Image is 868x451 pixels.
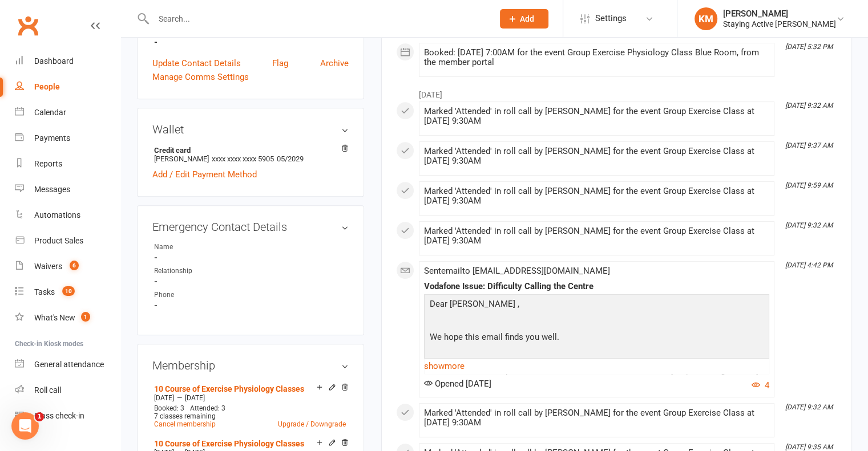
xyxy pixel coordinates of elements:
[520,14,534,23] span: Add
[785,403,833,411] i: [DATE] 9:32 AM
[34,313,75,322] div: What's New
[424,48,769,67] div: Booked: [DATE] 7:00AM for the event Group Exercise Physiology Class Blue Room, from the member po...
[424,266,610,276] span: Sent email to [EMAIL_ADDRESS][DOMAIN_NAME]
[427,330,766,347] p: We hope this email finds you well.
[785,141,833,149] i: [DATE] 9:37 AM
[152,221,349,233] h3: Emergency Contact Details
[34,360,104,369] div: General attendance
[277,155,304,163] span: 05/2029
[154,300,349,311] strong: -
[15,377,120,403] a: Roll call
[14,11,42,40] a: Clubworx
[152,70,249,84] a: Manage Comms Settings
[320,56,349,70] a: Archive
[152,123,349,136] h3: Wallet
[15,125,120,151] a: Payments
[11,412,39,440] iframe: Intercom live chat
[154,384,304,393] a: 10 Course of Exercise Physiology Classes
[152,56,241,70] a: Update Contact Details
[190,404,225,412] span: Attended: 3
[154,412,216,420] span: 7 classes remaining
[152,144,349,165] li: [PERSON_NAME]
[15,100,120,125] a: Calendar
[34,56,74,66] div: Dashboard
[785,221,833,229] i: [DATE] 9:32 AM
[15,74,120,100] a: People
[150,11,485,27] input: Search...
[785,443,833,451] i: [DATE] 9:35 AM
[154,253,349,263] strong: -
[427,297,766,314] p: Dear [PERSON_NAME] ,
[396,83,837,101] li: [DATE]
[34,210,80,220] div: Automations
[34,236,83,245] div: Product Sales
[752,379,769,392] button: 4
[695,7,717,30] div: KM
[278,420,346,428] a: Upgrade / Downgrade
[424,408,769,428] div: Marked 'Attended' in roll call by [PERSON_NAME] for the event Group Exercise Class at [DATE] 9:30AM
[152,359,349,372] h3: Membership
[500,9,548,29] button: Add
[34,411,84,420] div: Class check-in
[34,385,61,395] div: Roll call
[15,279,120,305] a: Tasks 10
[424,147,769,166] div: Marked 'Attended' in roll call by [PERSON_NAME] for the event Group Exercise Class at [DATE] 9:30AM
[723,9,836,19] div: [PERSON_NAME]
[212,155,274,163] span: xxxx xxxx xxxx 5905
[424,226,769,246] div: Marked 'Attended' in roll call by [PERSON_NAME] for the event Group Exercise Class at [DATE] 9:30AM
[424,379,491,389] span: Opened [DATE]
[185,394,205,402] span: [DATE]
[424,282,769,291] div: Vodafone Issue: Difficulty Calling the Centre
[154,266,248,277] div: Relationship
[15,254,120,279] a: Waivers 6
[154,420,216,428] a: Cancel membership
[152,168,257,181] a: Add / Edit Payment Method
[272,56,288,70] a: Flag
[15,202,120,228] a: Automations
[81,312,90,322] span: 1
[424,358,769,374] a: show more
[595,6,627,31] span: Settings
[34,262,62,271] div: Waivers
[15,228,120,254] a: Product Sales
[34,185,70,194] div: Messages
[15,305,120,331] a: What's New1
[15,48,120,74] a: Dashboard
[34,108,66,117] div: Calendar
[15,177,120,202] a: Messages
[154,404,184,412] span: Booked: 3
[15,352,120,377] a: General attendance kiosk mode
[424,186,769,206] div: Marked 'Attended' in roll call by [PERSON_NAME] for the event Group Exercise Class at [DATE] 9:30AM
[154,277,349,287] strong: -
[154,146,343,155] strong: Credit card
[62,286,75,296] span: 10
[785,181,833,189] i: [DATE] 9:59 AM
[34,287,55,296] div: Tasks
[424,107,769,126] div: Marked 'Attended' in roll call by [PERSON_NAME] for the event Group Exercise Class at [DATE] 9:30AM
[34,82,60,91] div: People
[785,101,833,109] i: [DATE] 9:32 AM
[154,242,248,253] div: Name
[785,43,833,51] i: [DATE] 5:32 PM
[723,19,836,29] div: Staying Active [PERSON_NAME]
[15,151,120,177] a: Reports
[785,261,833,269] i: [DATE] 4:42 PM
[154,439,304,448] a: 10 Course of Exercise Physiology Classes
[70,261,79,270] span: 6
[34,159,62,168] div: Reports
[154,37,349,47] strong: -
[154,394,174,402] span: [DATE]
[151,393,349,403] div: —
[34,133,70,143] div: Payments
[15,403,120,429] a: Class kiosk mode
[154,290,248,300] div: Phone
[35,412,44,421] span: 1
